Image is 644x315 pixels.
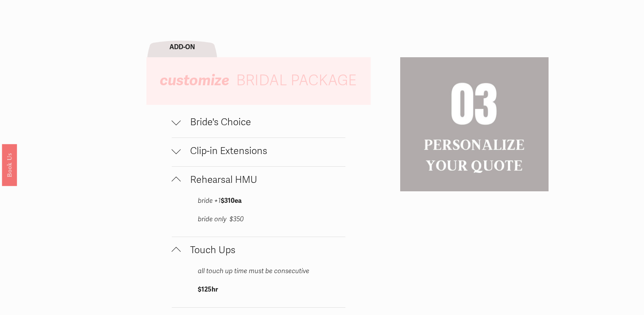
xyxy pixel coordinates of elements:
[198,197,221,205] em: bride +1
[198,215,244,223] em: bride only $350
[2,144,17,186] a: Book Us
[169,43,195,51] strong: ADD-ON
[236,71,356,90] span: BRIDAL PACKAGE
[172,237,345,265] button: Touch Ups
[181,174,345,186] span: Rehearsal HMU
[172,167,345,195] button: Rehearsal HMU
[172,195,345,237] div: Rehearsal HMU
[181,116,345,128] span: Bride's Choice
[221,197,242,205] strong: $310ea
[198,285,218,293] strong: $125hr
[172,109,345,138] button: Bride's Choice
[172,265,345,307] div: Touch Ups
[181,244,345,256] span: Touch Ups
[160,71,229,90] em: customize
[181,145,345,157] span: Clip-in Extensions
[198,267,309,275] em: all touch up time must be consecutive
[172,138,345,166] button: Clip-in Extensions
